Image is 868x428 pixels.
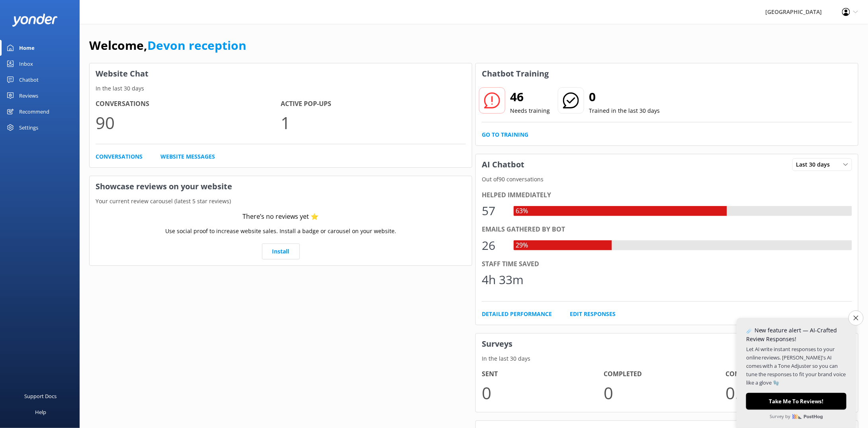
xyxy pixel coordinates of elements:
[482,201,506,220] div: 57
[90,176,472,197] h3: Showcase reviews on your website
[725,379,847,406] p: 0.0 %
[476,63,555,84] h3: Chatbot Training
[482,379,604,406] p: 0
[482,369,604,379] h4: Sent
[476,334,858,354] h3: Surveys
[25,388,57,404] div: Support Docs
[281,99,466,109] h4: Active Pop-ups
[90,84,472,93] p: In the last 30 days
[19,104,49,120] div: Recommend
[482,236,506,255] div: 26
[514,240,530,251] div: 29%
[476,354,858,363] p: In the last 30 days
[570,310,616,318] a: Edit Responses
[35,404,46,420] div: Help
[96,99,281,109] h4: Conversations
[589,106,660,115] p: Trained in the last 30 days
[604,379,725,406] p: 0
[96,152,143,161] a: Conversations
[262,243,300,259] a: Install
[476,154,530,175] h3: AI Chatbot
[510,106,550,115] p: Needs training
[19,72,39,88] div: Chatbot
[482,310,552,318] a: Detailed Performance
[90,197,472,206] p: Your current review carousel (latest 5 star reviews)
[19,40,35,56] div: Home
[589,87,660,106] h2: 0
[19,120,38,135] div: Settings
[476,175,858,184] p: Out of 90 conversations
[604,369,725,379] h4: Completed
[514,206,530,216] div: 63%
[89,36,246,55] h1: Welcome,
[19,56,33,72] div: Inbox
[482,130,528,139] a: Go to Training
[510,87,550,106] h2: 46
[165,227,396,236] p: Use social proof to increase website sales. Install a badge or carousel on your website.
[12,14,58,27] img: yonder-white-logo.png
[90,63,472,84] h3: Website Chat
[482,270,524,289] div: 4h 33m
[96,109,281,136] p: 90
[281,109,466,136] p: 1
[725,369,847,379] h4: Completion Rate
[147,37,246,53] a: Devon reception
[482,224,852,235] div: Emails gathered by bot
[482,190,852,200] div: Helped immediately
[482,259,852,269] div: Staff time saved
[160,152,215,161] a: Website Messages
[796,160,835,169] span: Last 30 days
[19,88,38,104] div: Reviews
[243,212,319,222] div: There’s no reviews yet ⭐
